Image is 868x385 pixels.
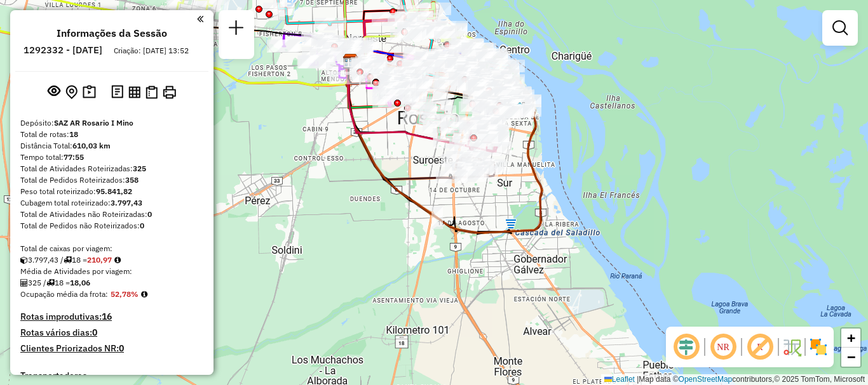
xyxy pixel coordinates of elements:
i: Total de Atividades [20,279,28,287]
div: Total de Atividades não Roteirizadas: [20,209,203,220]
a: Nova sessão e pesquisa [224,15,249,44]
div: Distância Total: [20,140,203,152]
div: Peso total roteirizado: [20,186,203,197]
div: 3.797,43 / 18 = [20,254,203,266]
strong: 210,97 [87,255,112,264]
strong: 0 [140,221,144,230]
strong: 18 [69,129,78,139]
strong: 0 [147,209,152,219]
img: Exibir/Ocultar setores [808,337,829,357]
span: Ocultar NR [708,332,738,362]
button: Visualizar Romaneio [143,83,160,101]
h6: 1292332 - [DATE] [24,44,102,56]
strong: SAZ AR Rosario I Mino [54,118,133,127]
a: Leaflet [604,375,635,384]
button: Logs desbloquear sessão [109,82,126,102]
strong: 610,03 km [72,141,111,150]
i: Meta Caixas/viagem: 329,33 Diferença: -118,36 [114,256,121,264]
h4: Informações da Sessão [57,27,167,39]
h4: Clientes Priorizados NR: [20,343,203,354]
a: Exibir filtros [827,15,853,41]
div: Total de caixas por viagem: [20,243,203,254]
div: Total de Pedidos Roteirizados: [20,174,203,186]
h4: Transportadoras [20,370,203,381]
div: Map data © contributors,© 2025 TomTom, Microsoft [601,374,868,385]
button: Centralizar mapa no depósito ou ponto de apoio [63,82,80,102]
a: Clique aqui para minimizar o painel [197,11,203,26]
i: Cubagem total roteirizado [20,256,28,264]
strong: 3.797,43 [111,198,142,207]
div: Média de Atividades por viagem: [20,266,203,277]
h4: Rotas improdutivas: [20,311,203,322]
img: Fluxo de ruas [782,337,802,357]
span: − [847,349,855,365]
strong: 16 [102,311,112,322]
span: | [637,375,639,384]
div: Depósito: [20,117,203,129]
div: Criação: [DATE] 13:52 [109,45,194,56]
strong: 325 [133,164,146,173]
a: Zoom in [841,329,860,348]
button: Visualizar relatório de Roteirização [126,83,143,100]
a: OpenStreetMap [679,375,733,384]
div: Total de Pedidos não Roteirizados: [20,220,203,232]
strong: 18,06 [70,278,90,287]
strong: 95.841,82 [96,186,132,196]
strong: 52,78% [111,289,139,299]
div: Total de rotas: [20,129,203,140]
em: Média calculada utilizando a maior ocupação (%Peso ou %Cubagem) de cada rota da sessão. Rotas cro... [141,290,147,298]
i: Total de rotas [64,256,72,264]
img: UDC - Rosario 1 [512,101,528,118]
h4: Rotas vários dias: [20,327,203,338]
span: Exibir rótulo [745,332,775,362]
span: Ocultar deslocamento [671,332,702,362]
div: 325 / 18 = [20,277,203,289]
i: Total de rotas [46,279,55,287]
div: Tempo total: [20,152,203,163]
strong: 77:55 [64,152,84,162]
div: Cubagem total roteirizado: [20,197,203,209]
img: SAZ AR Rosario I Mino [342,53,359,70]
button: Painel de Sugestão [80,82,98,102]
strong: 0 [119,343,124,354]
div: Total de Atividades Roteirizadas: [20,163,203,174]
a: Zoom out [841,348,860,367]
span: Ocupação média da frota: [20,289,108,299]
button: Exibir sessão original [45,82,63,102]
button: Imprimir Rotas [160,83,179,101]
strong: 0 [92,327,97,338]
span: + [847,330,855,346]
strong: 358 [125,175,139,185]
